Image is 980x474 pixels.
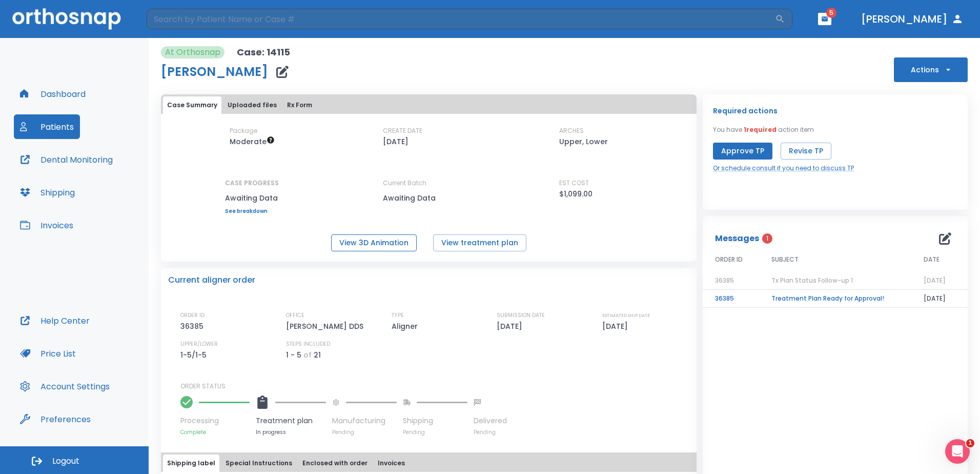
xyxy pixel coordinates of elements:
p: 36385 [180,320,207,332]
button: Preferences [14,407,97,431]
button: Price List [14,341,82,366]
div: tabs [163,455,695,472]
p: Awaiting Data [383,192,475,204]
button: Uploaded files [223,96,281,114]
p: STEPS INCLUDED [286,340,330,349]
p: Package [230,126,257,135]
h1: [PERSON_NAME] [161,66,268,78]
p: SUBMISSION DATE [497,311,545,320]
p: 1 - 5 [286,349,301,361]
button: Special Instructions [221,455,296,472]
button: View treatment plan [433,234,526,251]
p: Complete [180,428,250,436]
p: Treatment plan [256,416,326,426]
td: Treatment Plan Ready for Approval! [759,290,911,308]
span: Up to 20 Steps (40 aligners) [230,136,275,147]
span: SUBJECT [771,255,799,264]
p: CREATE DATE [383,126,422,135]
span: [DATE] [924,276,946,285]
p: Delivered [474,416,507,426]
button: Case Summary [163,96,221,114]
p: Manufacturing [332,416,397,426]
span: 36385 [715,276,734,285]
span: ORDER ID [715,255,743,264]
button: Dashboard [14,82,92,106]
p: Required actions [713,105,778,117]
p: 21 [314,349,321,361]
span: Tx Plan Status Follow-up 1 [771,276,853,285]
td: 36385 [703,290,759,308]
button: Shipping label [163,455,219,472]
p: [DATE] [497,320,526,332]
button: Revise TP [781,143,831,160]
p: Aligner [392,320,421,332]
button: Rx Form [283,96,316,114]
p: Upper, Lower [559,135,608,148]
span: 1 required [744,125,777,134]
p: UPPER/LOWER [180,340,218,349]
button: Invoices [14,213,79,238]
button: Actions [894,57,968,82]
p: $1,099.00 [559,188,593,200]
p: ORDER ID [180,311,205,320]
p: [DATE] [602,320,631,332]
p: ESTIMATED SHIP DATE [602,311,650,320]
p: Shipping [403,416,467,426]
img: Orthosnap [12,8,121,29]
button: Help Center [14,308,96,333]
p: You have action item [713,125,814,134]
a: Or schedule consult if you need to discuss TP [713,164,854,173]
span: 5 [826,8,836,18]
button: Account Settings [14,374,116,399]
iframe: Intercom live chat [945,439,970,464]
p: Current aligner order [168,274,255,286]
button: Enclosed with order [298,455,372,472]
p: EST COST [559,179,589,188]
p: 1-5/1-5 [180,349,210,361]
p: Messages [715,232,759,245]
button: View 3D Animation [331,234,417,251]
p: ORDER STATUS [180,382,689,391]
p: Processing [180,416,250,426]
button: Dental Monitoring [14,147,119,172]
button: Approve TP [713,143,772,160]
p: [DATE] [383,135,409,148]
p: Pending [332,428,397,436]
p: of [303,349,312,361]
p: CASE PROGRESS [225,179,279,188]
p: In progress [256,428,326,436]
p: Pending [474,428,507,436]
span: 1 [966,439,974,447]
p: OFFICE [286,311,304,320]
p: TYPE [392,311,404,320]
p: Awaiting Data [225,192,279,204]
span: DATE [924,255,940,264]
p: Case: 14115 [237,46,290,58]
p: Current Batch [383,179,475,188]
button: Invoices [374,455,409,472]
a: See breakdown [225,208,279,214]
button: [PERSON_NAME] [857,10,968,28]
td: [DATE] [911,290,968,308]
p: [PERSON_NAME] DDS [286,320,367,332]
p: At Orthosnap [165,46,220,58]
button: Shipping [14,180,81,205]
p: Pending [403,428,467,436]
span: Logout [52,456,79,467]
input: Search by Patient Name or Case # [147,9,775,29]
p: ARCHES [559,126,584,135]
div: Tooltip anchor [89,414,98,424]
button: Patients [14,114,80,139]
div: tabs [163,96,695,114]
span: 1 [762,233,772,244]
